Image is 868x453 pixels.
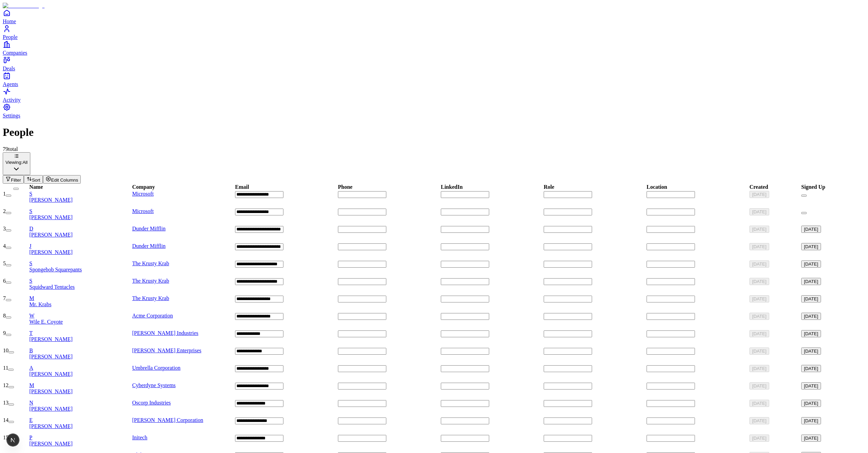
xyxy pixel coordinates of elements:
[235,184,249,190] div: Email
[29,214,73,220] span: [PERSON_NAME]
[29,301,51,307] span: Mr. Krabs
[3,56,865,71] a: Deals
[801,278,821,285] button: [DATE]
[3,278,6,284] span: 6
[3,226,6,231] span: 3
[132,313,173,318] span: Acme Corporation
[801,313,821,320] button: [DATE]
[29,406,73,412] span: [PERSON_NAME]
[338,184,353,190] div: Phone
[132,348,201,353] a: [PERSON_NAME] Enterprises
[749,365,769,372] button: [DATE]
[3,365,8,371] span: 11
[29,197,73,203] span: [PERSON_NAME]
[544,184,554,190] div: Role
[3,66,15,71] span: Deals
[749,348,769,355] button: [DATE]
[29,191,131,203] a: S[PERSON_NAME]
[29,260,131,267] div: S
[132,400,171,406] span: Oscorp Industries
[132,435,147,440] a: Initech
[749,382,769,390] button: [DATE]
[132,208,154,214] a: Microsoft
[32,178,40,183] span: Sort
[29,400,131,406] div: N
[29,208,131,214] div: S
[29,435,131,441] div: P
[801,243,821,250] button: [DATE]
[29,249,73,255] span: [PERSON_NAME]
[132,365,181,371] a: Umbrella Corporation
[132,295,169,301] span: The Krusty Krab
[132,260,169,266] a: The Krusty Krab
[3,348,9,353] span: 10
[801,348,821,355] button: [DATE]
[3,313,6,318] span: 8
[749,313,769,320] button: [DATE]
[132,382,176,388] a: Cyberdyne Systems
[132,278,169,284] a: The Krusty Krab
[3,175,24,184] button: Filter
[3,3,45,9] img: Item Brain Logo
[29,441,73,447] span: [PERSON_NAME]
[749,184,768,190] div: Created
[24,175,43,184] button: Sort
[29,226,131,238] a: D[PERSON_NAME]
[3,295,6,301] span: 7
[3,103,865,118] a: Settings
[749,330,769,337] button: [DATE]
[3,382,9,388] span: 12
[647,184,667,190] div: Location
[3,87,865,103] a: Activity
[749,435,769,442] button: [DATE]
[801,330,821,337] button: [DATE]
[29,232,73,238] span: [PERSON_NAME]
[749,295,769,302] button: [DATE]
[29,423,73,429] span: [PERSON_NAME]
[3,435,9,440] span: 15
[132,184,155,190] div: Company
[3,9,865,24] a: Home
[29,388,73,394] span: [PERSON_NAME]
[29,184,43,190] div: Name
[29,313,131,325] a: WWile E. Coyote
[43,175,81,184] button: Edit Columns
[29,191,131,197] div: S
[3,34,18,40] span: People
[29,354,73,359] span: [PERSON_NAME]
[3,208,6,214] span: 2
[801,400,821,407] button: [DATE]
[3,400,9,406] span: 13
[749,278,769,285] button: [DATE]
[29,365,131,377] a: A[PERSON_NAME]
[3,97,20,103] span: Activity
[749,208,769,215] button: [DATE]
[5,160,28,165] div: Viewing:
[749,243,769,250] button: [DATE]
[29,226,131,232] div: D
[749,191,769,198] button: [DATE]
[29,278,131,284] div: S
[3,40,865,56] a: Companies
[29,371,73,377] span: [PERSON_NAME]
[3,146,865,152] div: 79 total
[29,295,131,308] a: MMr. Krabs
[3,113,20,118] span: Settings
[29,435,131,447] a: P[PERSON_NAME]
[801,435,821,442] button: [DATE]
[29,330,131,336] div: T
[132,226,166,231] a: Dunder Mifflin
[29,243,131,249] div: J
[132,191,154,197] a: Microsoft
[3,25,865,40] a: People
[132,243,166,249] a: Dunder Mifflin
[29,330,131,342] a: T[PERSON_NAME]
